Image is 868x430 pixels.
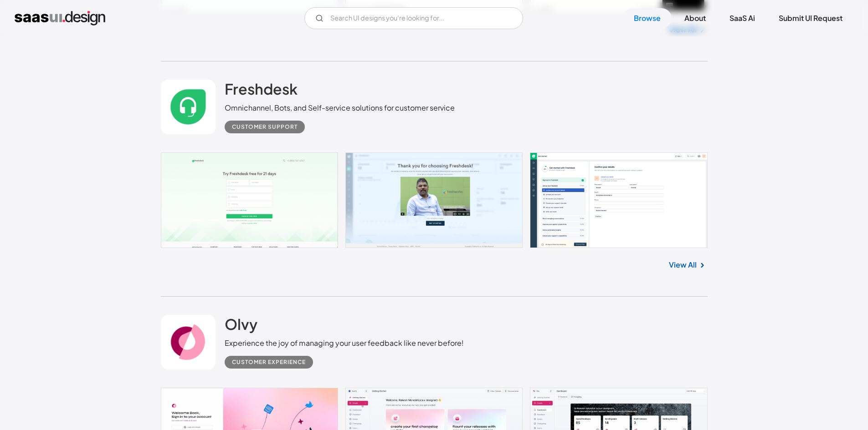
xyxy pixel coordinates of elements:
[225,80,298,102] a: Freshdesk
[673,8,717,28] a: About
[669,259,697,270] a: View All
[225,80,298,98] h2: Freshdesk
[15,11,105,25] a: home
[719,8,766,28] a: SaaS Ai
[768,8,853,28] a: Submit UI Request
[225,338,464,349] div: Experience the joy of managing your user feedback like never before!
[225,315,257,333] h2: Olvy
[232,121,298,132] div: Customer Support
[304,7,523,29] input: Search UI designs you're looking for...
[225,102,455,113] div: Omnichannel, Bots, and Self-service solutions for customer service
[304,7,523,29] form: Email Form
[225,315,257,338] a: Olvy
[623,8,672,28] a: Browse
[232,357,306,368] div: Customer Experience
